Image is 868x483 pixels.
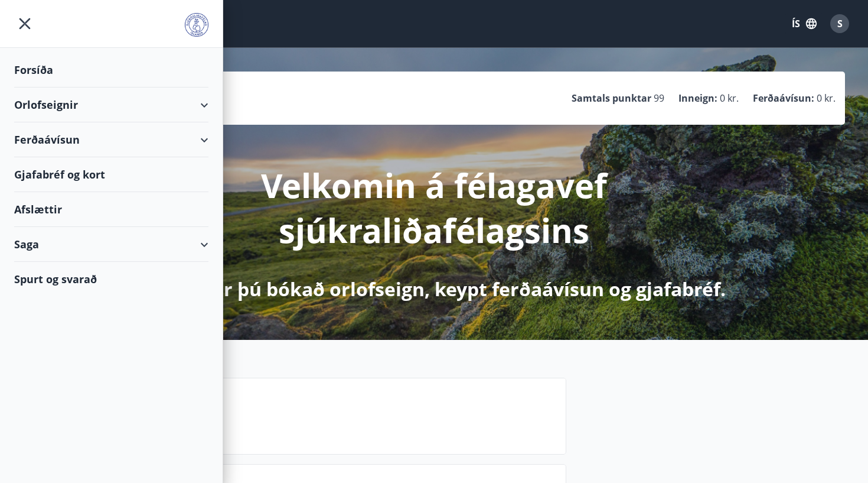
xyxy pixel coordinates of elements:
[14,87,208,122] div: Orlofseignir
[572,92,651,105] p: Samtals punktar
[14,157,208,192] div: Gjafabréf og kort
[14,53,208,87] div: Forsíða
[14,227,208,262] div: Saga
[122,163,746,252] p: Velkomin á félagavef sjúkraliðafélagsins
[185,13,208,37] img: union_logo
[720,92,739,105] span: 0 kr.
[14,262,208,296] div: Spurt og svarað
[14,13,35,34] button: menu
[678,92,717,105] p: Inneign :
[785,13,823,34] button: ÍS
[110,408,556,428] p: Næstu helgi
[837,17,843,30] span: S
[14,122,208,157] div: Ferðaávísun
[654,92,664,105] span: 99
[753,92,814,105] p: Ferðaávísun :
[817,92,836,105] span: 0 kr.
[142,276,726,302] p: Hér getur þú bókað orlofseign, keypt ferðaávísun og gjafabréf.
[14,192,208,227] div: Afslættir
[825,9,854,38] button: S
